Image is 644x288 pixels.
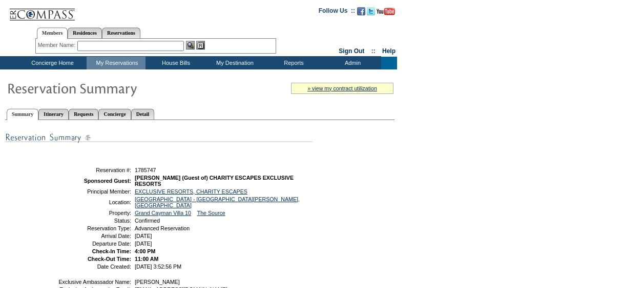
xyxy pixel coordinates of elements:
[357,10,365,16] a: Become our fan on Facebook
[135,241,152,247] span: [DATE]
[135,225,190,231] span: Advanced Reservation
[58,188,131,195] td: Principal Member:
[204,57,263,69] td: My Destination
[38,41,77,50] div: Member Name:
[135,167,156,173] span: 1785747
[196,41,205,50] img: Reservations
[58,241,131,247] td: Departure Date:
[135,175,294,187] span: [PERSON_NAME] (Guest of) CHARITY ESCAPES EXCLUSIVE RESORTS
[135,218,160,224] span: Confirmed
[38,109,69,119] a: Itinerary
[307,85,377,91] a: » view my contract utilization
[92,248,131,254] strong: Check-In Time:
[131,109,155,119] a: Detail
[186,41,195,50] img: View
[319,6,355,18] td: Follow Us ::
[98,109,131,119] a: Concierge
[357,7,365,15] img: Become our fan on Facebook
[377,10,395,16] a: Subscribe to our YouTube Channel
[84,178,131,184] strong: Sponsored Guest:
[16,57,87,69] td: Concierge Home
[58,225,131,231] td: Reservation Type:
[263,57,322,69] td: Reports
[68,28,102,38] a: Residences
[37,28,68,39] a: Members
[102,28,140,38] a: Reservations
[58,167,131,173] td: Reservation #:
[135,279,180,285] span: [PERSON_NAME]
[58,279,131,285] td: Exclusive Ambassador Name:
[146,57,204,69] td: House Bills
[367,10,375,16] a: Follow us on Twitter
[58,210,131,216] td: Property:
[135,233,152,239] span: [DATE]
[135,256,158,262] span: 11:00 AM
[135,196,300,208] a: [GEOGRAPHIC_DATA] - [GEOGRAPHIC_DATA][PERSON_NAME], [GEOGRAPHIC_DATA]
[7,109,38,120] a: Summary
[197,210,225,216] a: The Source
[7,78,212,98] img: Reservaton Summary
[88,256,131,262] strong: Check-Out Time:
[135,210,191,216] a: Grand Cayman Villa 10
[377,8,395,15] img: Subscribe to our YouTube Channel
[367,7,375,15] img: Follow us on Twitter
[69,109,98,119] a: Requests
[322,57,381,69] td: Admin
[135,188,247,195] a: EXCLUSIVE RESORTS, CHARITY ESCAPES
[135,263,181,270] span: [DATE] 3:52:56 PM
[135,248,155,254] span: 4:00 PM
[58,196,131,208] td: Location:
[58,263,131,270] td: Date Created:
[87,57,146,69] td: My Reservations
[5,131,313,144] img: subTtlResSummary.gif
[58,218,131,224] td: Status:
[382,47,396,55] a: Help
[339,47,364,55] a: Sign Out
[371,47,376,55] span: ::
[58,233,131,239] td: Arrival Date:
